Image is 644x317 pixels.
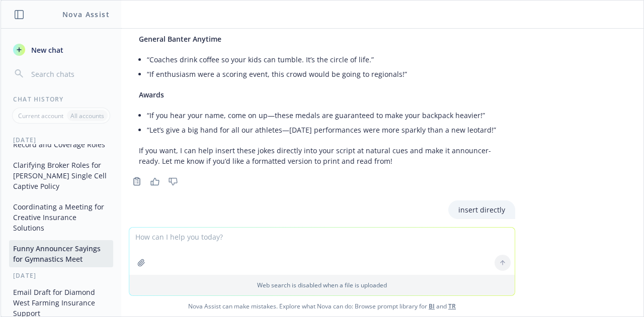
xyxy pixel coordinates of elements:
[9,41,113,59] button: New chat
[139,145,505,166] p: If you want, I can help insert these jokes directly into your script at natural cues and make it ...
[147,52,505,67] li: “Coaches drink coffee so your kids can tumble. It’s the circle of life.”
[1,95,121,103] div: Chat History
[29,67,109,81] input: Search chats
[458,204,505,215] p: insert directly
[147,123,505,137] li: “Let’s give a big hand for all our athletes—[DATE] performances were more sparkly than a new leot...
[135,281,509,289] p: Web search is disabled when a file is uploaded
[9,240,113,267] button: Funny Announcer Sayings for Gymnastics Meet
[18,112,63,120] p: Current account
[1,271,121,280] div: [DATE]
[1,136,121,144] div: [DATE]
[9,157,113,194] button: Clarifying Broker Roles for [PERSON_NAME] Single Cell Captive Policy
[165,174,181,188] button: Thumbs down
[448,302,456,310] a: TR
[5,296,639,316] span: Nova Assist can make mistakes. Explore what Nova can do: Browse prompt library for and
[139,34,221,44] span: General Banter Anytime
[62,9,110,20] h1: Nova Assist
[139,90,164,99] span: Awards
[429,302,435,310] a: BI
[147,108,505,123] li: “If you hear your name, come on up—these medals are guaranteed to make your backpack heavier!”
[147,67,505,81] li: “If enthusiasm were a scoring event, this crowd would be going to regionals!”
[70,112,104,120] p: All accounts
[29,45,63,55] span: New chat
[132,177,141,186] svg: Copy to clipboard
[9,198,113,236] button: Coordinating a Meeting for Creative Insurance Solutions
